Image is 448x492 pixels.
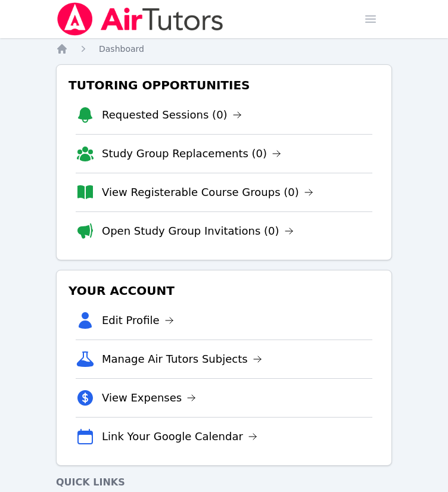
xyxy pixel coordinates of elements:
a: Manage Air Tutors Subjects [102,351,262,368]
nav: Breadcrumb [56,43,392,55]
a: View Expenses [102,390,196,406]
a: Dashboard [99,43,144,55]
span: Dashboard [99,44,144,54]
a: Edit Profile [102,312,174,329]
h4: Quick Links [56,475,392,490]
h3: Your Account [66,280,382,301]
a: Link Your Google Calendar [102,428,257,445]
img: Air Tutors [56,2,225,36]
a: Open Study Group Invitations (0) [102,223,294,239]
h3: Tutoring Opportunities [66,74,382,96]
a: Requested Sessions (0) [102,107,242,123]
a: View Registerable Course Groups (0) [102,184,313,201]
a: Study Group Replacements (0) [102,145,281,162]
